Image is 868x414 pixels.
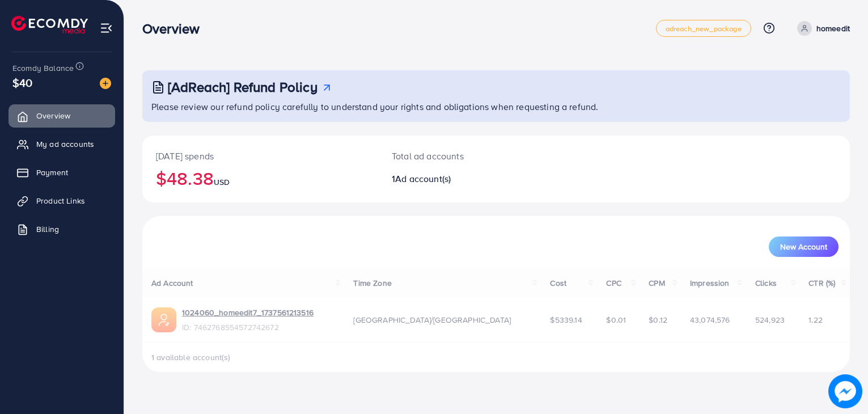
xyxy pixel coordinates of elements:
[9,218,115,240] a: Billing
[11,16,88,33] img: logo
[9,104,115,127] a: Overview
[156,167,365,189] h2: $48.38
[780,243,827,251] span: New Account
[12,62,74,74] span: Ecomdy Balance
[392,149,541,163] p: Total ad accounts
[793,21,850,36] a: homeedit
[36,138,94,150] span: My ad accounts
[100,22,113,35] img: menu
[12,74,32,91] span: $40
[9,161,115,184] a: Payment
[769,236,839,257] button: New Account
[392,174,541,184] h2: 1
[100,78,111,89] img: image
[36,167,68,178] span: Payment
[395,172,451,185] span: Ad account(s)
[142,20,209,37] h3: Overview
[151,100,843,113] p: Please review our refund policy carefully to understand your rights and obligations when requesti...
[9,189,115,212] a: Product Links
[816,22,850,35] p: homeedit
[214,176,230,188] span: USD
[656,20,751,37] a: adreach_new_package
[36,110,70,121] span: Overview
[666,25,742,32] span: adreach_new_package
[156,149,365,163] p: [DATE] spends
[168,79,317,95] h3: [AdReach] Refund Policy
[9,133,115,155] a: My ad accounts
[828,374,862,408] img: image
[36,223,59,235] span: Billing
[36,195,85,206] span: Product Links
